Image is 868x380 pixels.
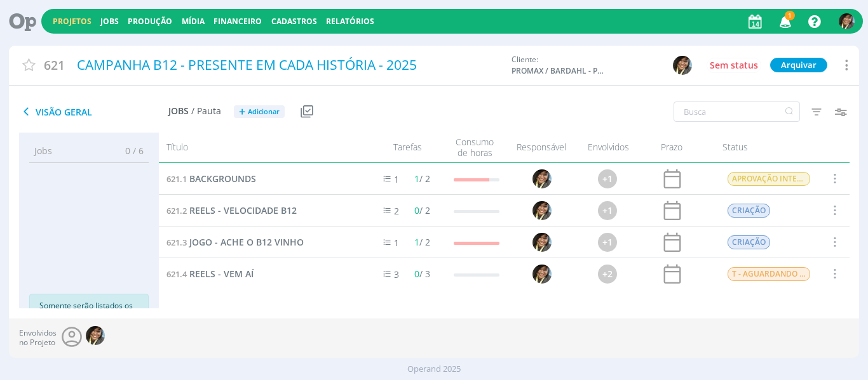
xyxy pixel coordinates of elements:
[326,16,374,27] a: Relatórios
[189,173,256,185] span: BACKGROUNDS
[771,10,797,33] button: 1
[640,136,703,159] div: Prazo
[394,237,399,249] span: 1
[360,136,443,159] div: Tarefas
[53,16,92,27] a: Projetos
[182,16,205,27] a: Mídia
[770,58,827,72] button: Arquivar
[214,16,262,27] a: Financeiro
[414,268,430,280] span: / 3
[597,201,616,220] div: +1
[44,56,65,74] span: 621
[210,16,266,27] button: Financeiro
[189,236,304,248] span: JOGO - ACHE O B12 VINHO
[512,54,712,77] div: Cliente:
[576,136,640,159] div: Envolvidos
[674,102,800,122] input: Busca
[597,169,616,188] div: +1
[727,172,810,186] span: APROVAÇÃO INTERNA
[785,11,795,20] span: 1
[703,136,818,159] div: Status
[414,173,430,185] span: / 2
[268,16,321,27] button: Cadastros
[727,267,810,281] span: T - AGUARDANDO INFO.
[532,169,551,188] img: S
[166,172,256,186] a: 621.1BACKGROUNDS
[271,16,317,27] span: Cadastros
[72,51,505,80] div: CAMPANHA B12 - PRESENTE EM CADA HISTÓRIA - 2025
[19,329,57,347] span: Envolvidos no Projeto
[414,204,430,216] span: / 2
[727,235,770,249] span: CRIAÇÃO
[166,268,187,280] span: 621.4
[512,65,607,77] span: PROMAX / BARDAHL - PROMAX PRODUTOS MÁXIMOS S/A INDÚSTRIA E COMÉRCIO
[116,144,144,157] span: 0 / 6
[166,205,187,216] span: 621.2
[532,201,551,220] img: S
[189,268,254,280] span: REELS - VEM AÍ
[414,268,419,280] span: 0
[168,106,189,117] span: Jobs
[49,16,95,27] button: Projetos
[166,267,254,281] a: 621.4REELS - VEM AÍ
[394,205,399,217] span: 2
[597,233,616,252] div: +1
[128,16,172,27] a: Produção
[727,204,770,218] span: CRIAÇÃO
[248,108,280,116] span: Adicionar
[178,16,208,27] button: Mídia
[191,106,221,117] span: / Pauta
[414,236,419,248] span: 1
[839,13,855,29] img: S
[97,16,123,27] button: Jobs
[34,144,52,157] span: Jobs
[672,55,693,75] button: S
[322,16,378,27] button: Relatórios
[239,105,245,119] span: +
[189,204,297,216] span: REELS - VELOCIDADE B12
[710,59,758,71] span: Sem status
[506,136,576,159] div: Responsável
[414,173,419,185] span: 1
[166,173,187,185] span: 621.1
[166,204,297,218] a: 621.2REELS - VELOCIDADE B12
[673,56,692,75] img: S
[166,235,304,249] a: 621.3JOGO - ACHE O B12 VINHO
[597,265,616,284] div: +2
[39,300,139,334] p: Somente serão listados os documentos que você possui permissão
[838,10,855,32] button: S
[19,104,168,119] span: Visão Geral
[414,236,430,248] span: / 2
[394,268,399,280] span: 3
[86,326,105,345] img: S
[166,237,187,248] span: 621.3
[100,16,119,27] a: Jobs
[159,136,361,159] div: Título
[532,233,551,252] img: S
[707,58,761,73] button: Sem status
[124,16,176,27] button: Produção
[394,173,399,185] span: 1
[443,136,506,159] div: Consumo de horas
[234,105,285,119] button: +Adicionar
[532,265,551,284] img: S
[414,204,419,216] span: 0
